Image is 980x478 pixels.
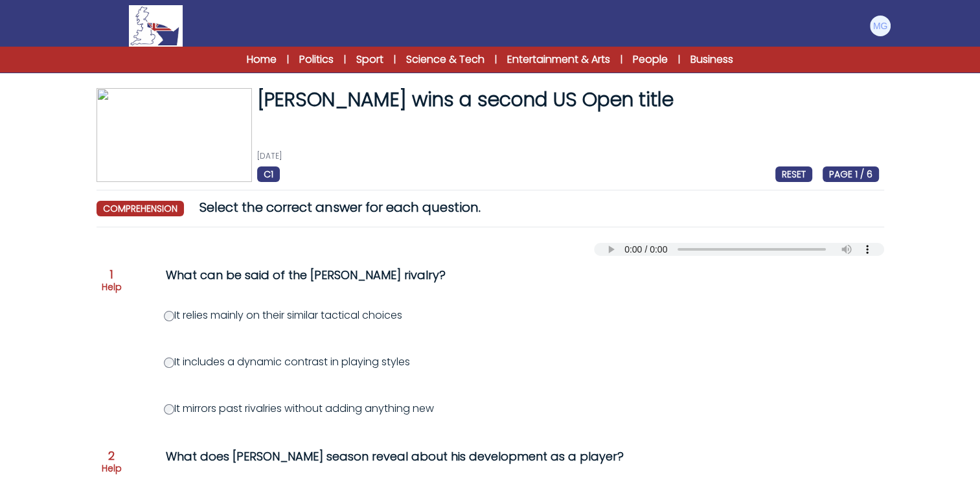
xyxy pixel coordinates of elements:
p: Help [102,462,122,475]
a: Politics [299,52,334,67]
input: It mirrors past rivalries without adding anything new [164,404,174,415]
audio: Your browser does not support the audio element. [594,243,884,256]
span: Select the correct answer for each question. [199,198,481,216]
p: Help [102,280,122,293]
label: It includes a dynamic contrast in playing styles [164,354,410,369]
span: | [678,53,680,66]
a: Logo [89,5,223,47]
a: Home [247,52,277,67]
a: People [633,52,668,67]
span: | [495,53,497,66]
img: Martina Graps [870,16,891,36]
label: It relies mainly on their similar tactical choices [164,308,402,323]
span: 1 [109,269,113,280]
a: Business [690,52,733,67]
span: RESET [775,166,812,182]
input: It relies mainly on their similar tactical choices [164,311,174,321]
span: PAGE 1 / 6 [823,166,879,182]
input: It includes a dynamic contrast in playing styles [164,358,174,368]
label: It mirrors past rivalries without adding anything new [164,401,434,416]
span: comprehension [97,201,184,216]
a: RESET [775,166,812,181]
div: What does [PERSON_NAME] season reveal about his development as a player? [166,448,692,466]
span: | [344,53,346,66]
p: [DATE] [257,151,879,161]
img: jQJNGWd39SCtzOabFOrkOEi3apW5xDjeX0lTPlpB.jpg [97,88,252,182]
div: What can be said of the [PERSON_NAME] rivalry? [166,266,692,284]
span: C1 [257,166,280,182]
a: Science & Tech [406,52,484,67]
span: | [394,53,396,66]
span: | [621,53,622,66]
img: Logo [129,5,182,47]
span: | [287,53,289,66]
a: Sport [356,52,383,67]
h1: [PERSON_NAME] wins a second US Open title [257,88,879,111]
span: 2 [108,450,115,462]
a: Entertainment & Arts [507,52,610,67]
